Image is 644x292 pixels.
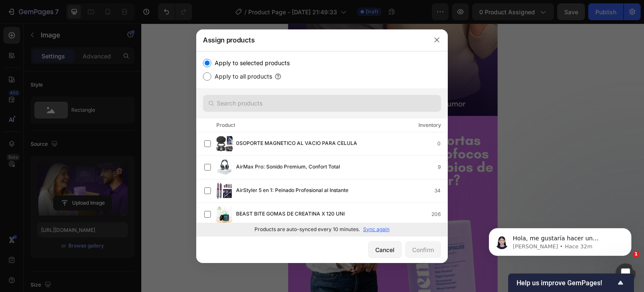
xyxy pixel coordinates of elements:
div: 34 [434,187,447,195]
button: Cancel [368,241,402,258]
span: Hola, me gustaría hacer un seguimiento de este caso. Si tiene alguna consulta, no dude en hacérno... [36,24,144,98]
div: Confirm [412,245,434,254]
span: 0SOPORTE MAGNETICO AL VACIO PARA CELULA [236,139,357,148]
img: product-img [216,182,233,199]
img: product-img [216,159,233,176]
label: Apply to all products [211,71,272,82]
img: product-img [216,206,233,223]
label: Apply to selected products [211,58,290,68]
div: Product [216,121,235,129]
span: BEAST BITE GOMAS DE CREATINA X 120 UNI [236,210,345,219]
p: Products are auto-synced every 10 minutes. [254,226,360,233]
iframe: Intercom live chat [615,263,636,284]
button: Confirm [405,241,441,258]
span: AirStyler 5 en 1: Peinado Profesional al Instante [236,186,348,195]
p: Sync again [363,226,390,233]
img: product-img [216,135,233,152]
p: Message from Alice, sent Hace 32m [36,32,145,40]
div: 9 [438,163,447,171]
span: 1 [633,251,639,258]
button: Show survey - Help us improve GemPages! [517,278,626,288]
input: Search products [203,95,441,112]
div: /> [196,51,448,236]
iframe: Intercom notifications mensaje [476,210,644,269]
div: 0 [437,139,447,148]
span: AirMax Pro: Sonido Premium, Confort Total [236,163,340,172]
div: Assign products [196,29,426,51]
div: 206 [431,210,447,218]
div: Cancel [375,245,395,254]
div: Inventory [418,121,441,129]
span: Help us improve GemPages! [517,279,615,287]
